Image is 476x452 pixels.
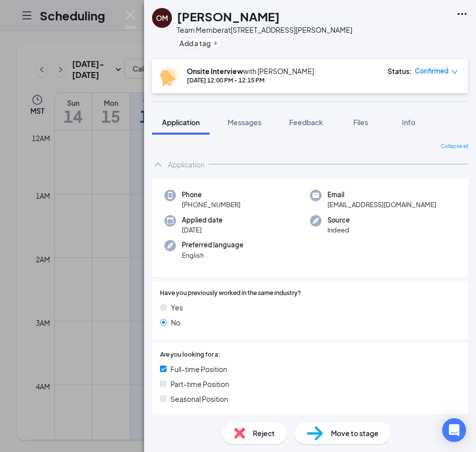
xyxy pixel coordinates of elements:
[162,118,200,127] span: Application
[187,67,243,75] b: Onsite Interview
[327,200,436,210] span: [EMAIL_ADDRESS][DOMAIN_NAME]
[253,428,275,439] span: Reject
[182,190,240,200] span: Phone
[182,240,243,250] span: Preferred language
[331,428,379,439] span: Move to stage
[415,66,449,76] span: Confirmed
[388,66,412,76] div: Status :
[171,317,180,328] span: No
[182,225,223,235] span: [DATE]
[327,215,350,225] span: Source
[156,13,168,23] div: OM
[441,143,468,151] span: Collapse all
[168,159,205,169] div: Application
[213,40,219,46] svg: Plus
[182,250,243,260] span: English
[177,25,352,35] div: Team Member at [STREET_ADDRESS][PERSON_NAME]
[402,118,415,127] span: Info
[327,190,436,200] span: Email
[353,118,368,127] span: Files
[442,418,466,442] div: Open Intercom Messenger
[171,302,183,313] span: Yes
[177,38,221,48] button: PlusAdd a tag
[187,76,314,84] div: [DATE] 12:00 PM - 12:15 PM
[170,378,229,389] span: Part-time Position
[182,200,240,210] span: [PHONE_NUMBER]
[228,118,261,127] span: Messages
[170,393,228,404] span: Seasonal Position
[152,158,164,170] svg: ChevronUp
[170,364,227,375] span: Full-time Position
[187,66,314,76] div: with [PERSON_NAME]
[327,225,350,235] span: Indeed
[177,8,280,25] h1: [PERSON_NAME]
[456,8,468,20] svg: Ellipses
[451,69,458,75] span: down
[160,289,301,298] span: Have you previously worked in the same industry?
[160,350,220,360] span: Are you looking for a:
[289,118,323,127] span: Feedback
[182,215,223,225] span: Applied date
